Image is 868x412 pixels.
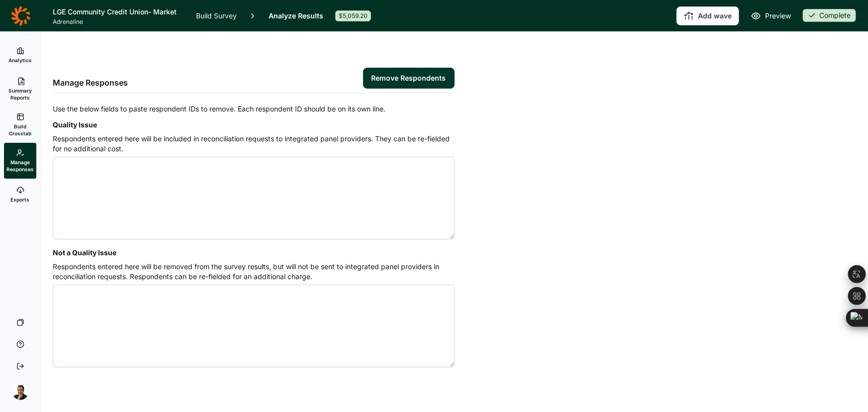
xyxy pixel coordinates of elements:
button: Remove Respondents [363,68,455,89]
span: Preview [765,10,791,22]
a: Analytics [4,39,36,71]
div: $5,059.20 [335,10,371,21]
h1: LGE Community Credit Union- Market [53,6,184,18]
button: Complete [803,9,856,23]
label: Not a Quality Issue [53,248,116,257]
div: Complete [803,9,856,22]
a: Summary Reports [4,71,36,107]
a: Build Crosstab [4,107,36,143]
label: Quality Issue [53,120,97,129]
span: Build Crosstab [8,123,32,137]
span: Adrenaline [53,18,184,26]
span: Analytics [8,57,32,64]
a: Exports [4,179,36,210]
span: Manage Responses [6,159,34,173]
a: Preview [751,10,791,22]
span: Summary Reports [8,87,32,101]
span: Exports [11,196,30,203]
img: amg06m4ozjtcyqqhuw5b.png [12,384,28,400]
h2: Manage Responses [53,77,128,89]
a: Manage Responses [4,143,36,179]
p: Respondents entered here will be removed from the survey results, but will not be sent to integra... [53,262,455,282]
button: Add wave [676,6,739,25]
p: Respondents entered here will be included in reconciliation requests to integrated panel provider... [53,134,455,154]
p: Use the below fields to paste respondent IDs to remove. Each respondent ID should be on its own l... [53,103,455,115]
